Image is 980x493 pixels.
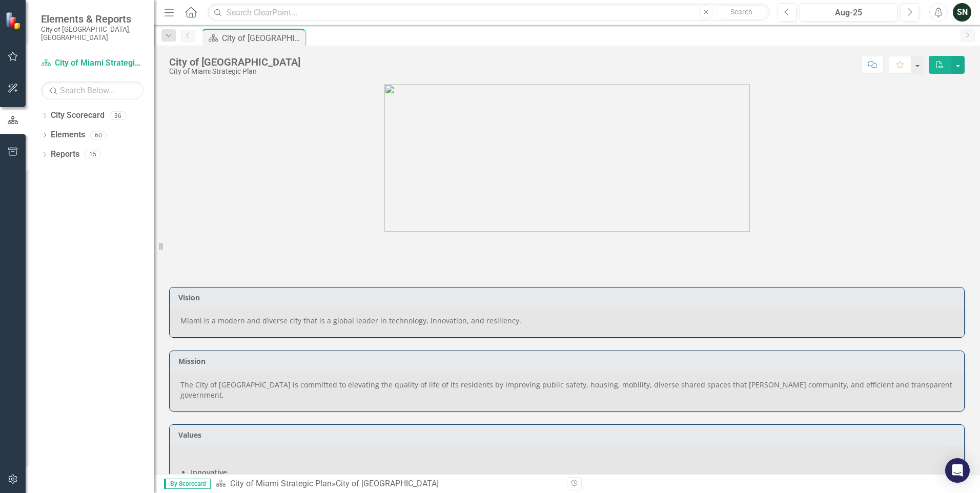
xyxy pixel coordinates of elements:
small: City of [GEOGRAPHIC_DATA], [GEOGRAPHIC_DATA] [41,25,144,42]
div: City of [GEOGRAPHIC_DATA] [169,56,300,68]
div: Open Intercom Messenger [945,458,970,483]
div: City of Miami Strategic Plan [169,68,300,75]
a: City of Miami Strategic Plan [230,479,332,488]
button: Search [716,5,767,19]
span: Search [730,8,752,16]
span: Elements & Reports [41,13,144,25]
span: By Scorecard [164,479,211,489]
div: City of [GEOGRAPHIC_DATA] [336,479,439,488]
img: ClearPoint Strategy [5,12,23,30]
p: The City of [GEOGRAPHIC_DATA] is committed to elevating the quality of life of its residents by i... [180,380,953,400]
div: 15 [85,150,101,159]
a: Reports [51,149,79,160]
a: City of Miami Strategic Plan [41,57,144,69]
div: 36 [110,111,126,120]
div: 60 [90,131,107,139]
button: Aug-25 [800,3,897,22]
input: Search ClearPoint... [208,4,770,22]
h3: Vision [178,294,959,301]
input: Search Below... [41,81,144,99]
h3: Mission [178,357,959,365]
img: city_priorities_all%20smaller%20copy.png [384,84,750,232]
div: » [216,478,559,490]
a: Elements [51,129,85,141]
strong: Innovative [191,467,227,477]
span: Miami is a modern and diverse city that is a global leader in technology, innovation, and resilie... [180,316,521,325]
button: SN [953,3,971,22]
h3: Values [178,431,959,439]
a: City Scorecard [51,110,105,121]
div: City of [GEOGRAPHIC_DATA] [222,32,302,45]
div: Aug-25 [803,7,894,19]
